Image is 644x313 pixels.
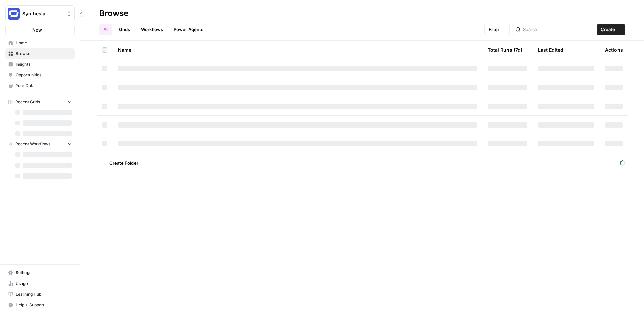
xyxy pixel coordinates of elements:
[16,302,72,308] span: Help + Support
[489,26,499,33] span: Filter
[597,24,625,35] button: Create
[605,41,623,59] div: Actions
[5,289,75,300] a: Learning Hub
[16,40,72,46] span: Home
[170,24,207,35] a: Power Agents
[16,280,72,287] span: Usage
[16,72,72,78] span: Opportunities
[137,24,167,35] a: Workflows
[32,26,42,33] span: New
[109,160,138,166] span: Create Folder
[5,139,75,149] button: Recent Workflows
[601,26,615,33] span: Create
[5,267,75,278] a: Settings
[8,8,20,20] img: Synthesia Logo
[5,97,75,107] button: Recent Grids
[99,158,142,168] button: Create Folder
[16,61,72,67] span: Insights
[99,24,112,35] a: All
[5,70,75,80] a: Opportunities
[5,38,75,48] a: Home
[16,291,72,297] span: Learning Hub
[16,51,72,57] span: Browse
[15,141,50,147] span: Recent Workflows
[538,41,563,59] div: Last Edited
[5,5,75,22] button: Workspace: Synthesia
[16,270,72,276] span: Settings
[16,83,72,89] span: Your Data
[22,10,63,17] span: Synthesia
[5,80,75,91] a: Your Data
[5,25,75,35] button: New
[488,41,522,59] div: Total Runs (7d)
[484,24,510,35] button: Filter
[5,59,75,70] a: Insights
[5,300,75,310] button: Help + Support
[118,41,477,59] div: Name
[523,26,591,33] input: Search
[15,99,40,105] span: Recent Grids
[5,48,75,59] a: Browse
[115,24,134,35] a: Grids
[99,8,128,19] div: Browse
[5,278,75,289] a: Usage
